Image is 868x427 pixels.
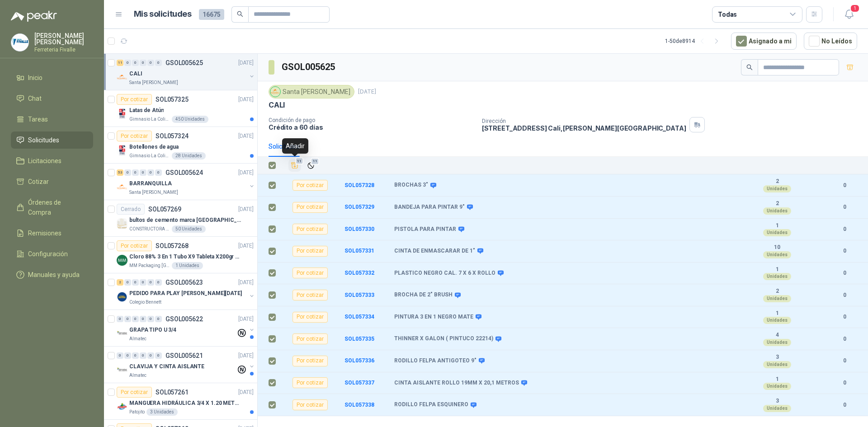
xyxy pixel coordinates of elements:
[850,4,860,13] span: 1
[292,246,328,257] div: Por cotizar
[34,33,93,45] p: [PERSON_NAME] [PERSON_NAME]
[344,380,374,386] a: SOL057337
[763,207,791,215] div: Unidades
[148,206,181,212] p: SOL057269
[132,60,139,66] div: 0
[117,167,255,196] a: 53 0 0 0 0 0 GSOL005624[DATE] Company LogoBARRANQUILLASanta [PERSON_NAME]
[394,204,465,211] b: BANDEJA PARA PINTAR 9"
[763,405,791,412] div: Unidades
[129,362,204,371] p: CLAVIJA Y CINTA AISLANTE
[117,204,145,215] div: Cerrado
[11,90,93,107] a: Chat
[295,158,304,165] span: 11
[394,357,476,365] b: RODILLO FELPA ANTIGOTEO 9"
[292,333,328,344] div: Por cotizar
[394,226,456,233] b: PISTOLA PARA PINTAR
[155,279,162,286] div: 0
[117,279,123,286] div: 2
[344,336,374,342] b: SOL057335
[104,90,257,127] a: Por cotizarSOL057325[DATE] Company LogoLatas de AtúnGimnasio La Colina450 Unidades
[34,47,93,52] p: Ferreteria Fivalle
[172,262,203,269] div: 1 Unidades
[117,352,123,359] div: 0
[292,377,328,388] div: Por cotizar
[140,279,146,286] div: 0
[292,312,328,323] div: Por cotizar
[832,291,857,300] b: 0
[165,279,203,286] p: GSOL005623
[156,96,189,103] p: SOL057325
[292,267,328,278] div: Por cotizar
[140,352,146,359] div: 0
[292,224,328,235] div: Por cotizar
[124,279,131,286] div: 0
[172,116,208,123] div: 450 Unidades
[124,352,131,359] div: 0
[344,204,374,210] b: SOL057329
[763,273,791,280] div: Unidades
[129,372,146,379] p: Almatec
[117,169,123,176] div: 53
[832,181,857,190] b: 0
[394,182,428,189] b: BROCHAS 3"
[172,225,206,233] div: 50 Unidades
[763,295,791,302] div: Unidades
[140,60,146,66] div: 0
[269,123,475,131] p: Crédito a 60 días
[140,169,146,176] div: 0
[129,326,176,334] p: GRAPA TIPO U 3/4
[292,180,328,191] div: Por cotizar
[172,152,206,160] div: 28 Unidades
[117,314,255,343] a: 0 0 0 0 0 0 GSOL005622[DATE] Company LogoGRAPA TIPO U 3/4Almatec
[841,6,857,23] button: 1
[132,352,139,359] div: 0
[129,152,170,160] p: Gimnasio La Colina
[344,314,374,320] a: SOL057334
[394,291,453,299] b: BROCHA DE 2" BRUSH
[832,247,857,255] b: 0
[763,361,791,368] div: Unidades
[482,118,686,124] p: Dirección
[804,33,857,50] button: No Leídos
[117,218,127,229] img: Company Logo
[746,398,808,405] b: 3
[117,182,127,192] img: Company Logo
[394,314,473,321] b: PINTURA 3 EN 1 NEGRO MATE
[117,108,127,119] img: Company Logo
[394,335,493,343] b: THINNER X GALON ( PINTUCO 22214)
[129,299,161,306] p: Colegio Bennett
[11,11,57,22] img: Logo peakr
[292,399,328,410] div: Por cotizar
[832,379,857,387] b: 0
[482,124,686,132] p: [STREET_ADDRESS] Cali , [PERSON_NAME][GEOGRAPHIC_DATA]
[746,288,808,295] b: 2
[832,401,857,409] b: 0
[238,352,254,360] p: [DATE]
[155,169,162,176] div: 0
[394,248,475,255] b: CINTA DE ENMASCARAR DE 1"
[832,335,857,343] b: 0
[746,244,808,251] b: 10
[11,173,93,190] a: Cotizar
[129,253,242,261] p: Cloro 88% 3 En 1 Tubo X9 Tableta X200gr Oxycl
[104,200,257,237] a: CerradoSOL057269[DATE] Company Logobultos de cemento marca [GEOGRAPHIC_DATA][PERSON_NAME]- Entreg...
[28,249,68,259] span: Configuración
[344,248,374,254] b: SOL057331
[129,225,170,233] p: CONSTRUCTORA GRUPO FIP
[394,270,495,277] b: PLASTICO NEGRO CAL. 7 X 6 X ROLLO
[763,339,791,346] div: Unidades
[238,388,254,397] p: [DATE]
[104,127,257,164] a: Por cotizarSOL057324[DATE] Company LogoBotellones de aguaGimnasio La Colina28 Unidades
[746,376,808,383] b: 1
[344,182,374,188] a: SOL057328
[156,133,189,139] p: SOL057324
[124,169,131,176] div: 0
[344,270,374,276] b: SOL057332
[129,216,242,225] p: bultos de cemento marca [GEOGRAPHIC_DATA][PERSON_NAME]- Entrega en [GEOGRAPHIC_DATA]-Cauca
[28,156,61,166] span: Licitaciones
[165,169,203,176] p: GSOL005624
[763,185,791,192] div: Unidades
[156,243,189,249] p: SOL057268
[129,79,178,86] p: Santa [PERSON_NAME]
[117,94,152,105] div: Por cotizar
